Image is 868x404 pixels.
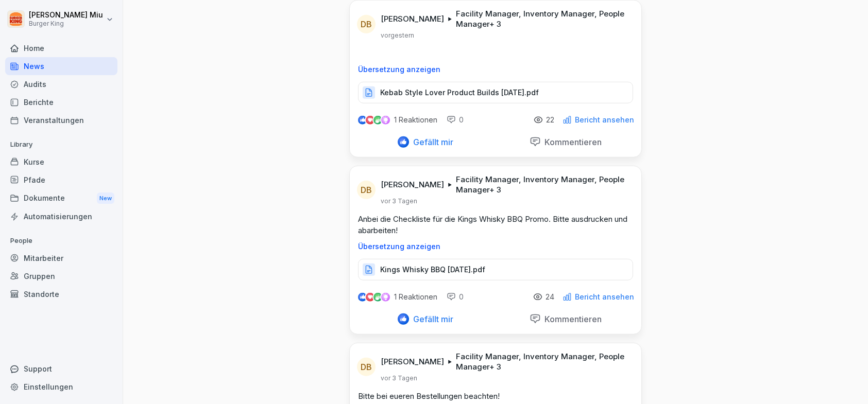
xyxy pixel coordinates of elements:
a: Einstellungen [5,378,117,396]
a: Gruppen [5,267,117,285]
p: [PERSON_NAME] [381,180,444,190]
a: Kurse [5,153,117,171]
p: Kommentieren [541,137,602,147]
a: Home [5,39,117,57]
a: Automatisierungen [5,207,117,225]
div: 0 [447,115,464,125]
p: vor 3 Tagen [381,374,417,382]
p: Gefällt mir [409,137,453,147]
p: Bericht ansehen [575,293,634,301]
p: Library [5,136,117,153]
a: Berichte [5,93,117,111]
a: Kings Whisky BBQ [DATE].pdf [358,268,633,278]
p: 24 [546,293,554,301]
p: [PERSON_NAME] [381,14,444,24]
img: celebrate [373,293,382,302]
img: like [359,293,367,301]
a: Veranstaltungen [5,111,117,129]
p: Facility Manager, Inventory Manager, People Manager + 3 [456,352,629,372]
p: Übersetzung anzeigen [358,65,633,74]
p: Kings Whisky BBQ [DATE].pdf [380,265,485,275]
a: Audits [5,75,117,93]
p: [PERSON_NAME] [381,357,444,367]
div: DB [357,181,376,199]
div: Dokumente [5,189,117,208]
img: inspiring [381,115,390,125]
div: Support [5,360,117,378]
p: Burger King [29,20,103,27]
p: Gefällt mir [409,314,453,324]
a: DokumenteNew [5,189,117,208]
p: Übersetzung anzeigen [358,242,633,251]
p: Anbei die Checkliste für die Kings Whisky BBQ Promo. Bitte ausdrucken und abarbeiten! [358,214,633,236]
a: Standorte [5,285,117,303]
div: New [97,192,114,204]
a: Kebab Style Lover Product Builds [DATE].pdf [358,91,633,101]
p: vor 3 Tagen [381,197,417,205]
img: love [366,116,374,124]
div: DB [357,358,376,376]
p: 22 [546,116,554,124]
p: vorgestern [381,31,414,40]
div: DB [357,15,376,33]
p: Bericht ansehen [575,116,634,124]
p: Facility Manager, Inventory Manager, People Manager + 3 [456,174,629,195]
img: inspiring [381,292,390,302]
p: Bitte bei eueren Bestellungen beachten! [358,391,633,402]
a: Mitarbeiter [5,249,117,267]
p: 1 Reaktionen [394,116,437,124]
a: News [5,57,117,75]
a: Pfade [5,171,117,189]
p: Facility Manager, Inventory Manager, People Manager + 3 [456,9,629,29]
img: love [366,293,374,301]
p: [PERSON_NAME] Miu [29,11,103,20]
div: 0 [447,292,464,302]
p: 1 Reaktionen [394,293,437,301]
img: celebrate [373,116,382,125]
img: like [359,116,367,124]
p: Kommentieren [541,314,602,324]
p: People [5,233,117,249]
p: Kebab Style Lover Product Builds [DATE].pdf [380,87,539,98]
